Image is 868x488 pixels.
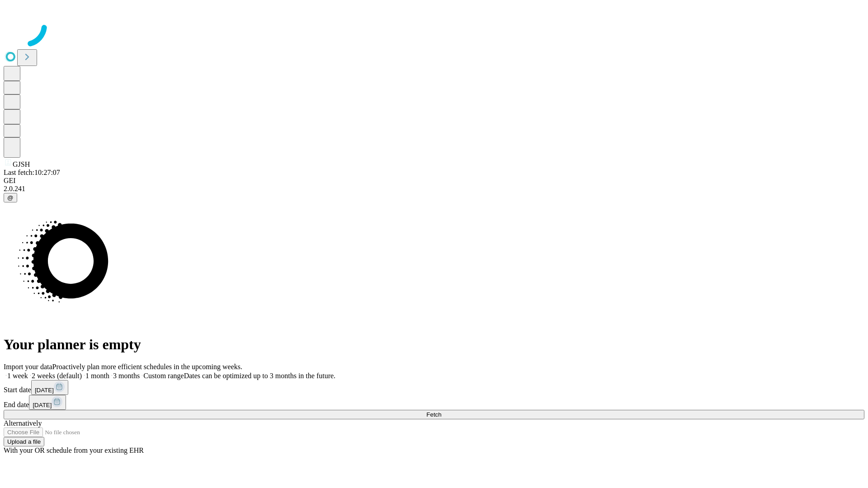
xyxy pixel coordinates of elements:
[7,372,28,380] span: 1 week
[4,193,17,202] button: @
[4,380,864,395] div: Start date
[4,177,864,185] div: GEI
[31,380,68,395] button: [DATE]
[4,185,864,193] div: 2.0.241
[4,419,42,427] span: Alternatively
[4,336,864,353] h1: Your planner is empty
[4,363,52,371] span: Import your data
[426,411,441,418] span: Fetch
[13,160,30,168] span: GJSH
[29,395,66,410] button: [DATE]
[4,437,44,446] button: Upload a file
[4,169,60,176] span: Last fetch: 10:27:07
[4,410,864,419] button: Fetch
[4,395,864,410] div: End date
[32,372,82,380] span: 2 weeks (default)
[113,372,140,380] span: 3 months
[85,372,109,380] span: 1 month
[143,372,184,380] span: Custom range
[33,402,52,408] span: [DATE]
[35,387,54,394] span: [DATE]
[52,363,242,371] span: Proactively plan more efficient schedules in the upcoming weeks.
[184,372,335,380] span: Dates can be optimized up to 3 months in the future.
[7,194,14,201] span: @
[4,446,144,454] span: With your OR schedule from your existing EHR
